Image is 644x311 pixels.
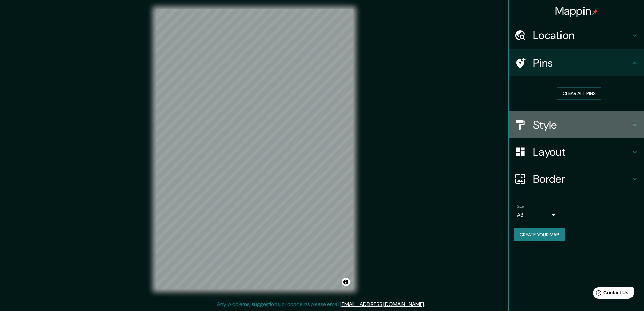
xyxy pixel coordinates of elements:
[342,278,350,286] button: Toggle attribution
[533,145,630,159] h4: Layout
[514,228,565,241] button: Create your map
[533,28,630,42] h4: Location
[592,9,598,15] img: pin-icon.png
[557,87,601,100] button: Clear all pins
[426,300,427,308] div: .
[340,301,424,308] a: [EMAIL_ADDRESS][DOMAIN_NAME]
[533,118,630,132] h4: Style
[517,209,557,220] div: A3
[217,300,425,308] p: Any problems, suggestions, or concerns please email .
[509,111,644,138] div: Style
[509,49,644,76] div: Pins
[156,9,353,289] canvas: Map
[584,285,637,304] iframe: Help widget launcher
[509,165,644,193] div: Border
[517,203,524,209] label: Size
[533,56,630,70] h4: Pins
[533,172,630,186] h4: Border
[509,138,644,165] div: Layout
[425,300,426,308] div: .
[509,22,644,49] div: Location
[555,4,598,18] h4: Mappin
